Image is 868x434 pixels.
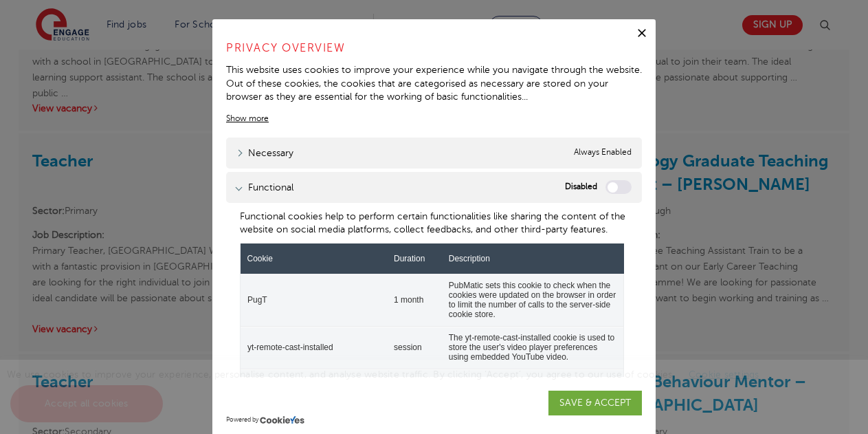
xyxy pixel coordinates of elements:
[236,180,293,195] a: Functional
[387,243,442,274] th: Duration
[241,274,387,326] td: PugT
[442,326,624,369] td: The yt-remote-cast-installed cookie is used to store the user's video player preferences using em...
[574,146,632,160] span: Always Enabled
[387,274,442,326] td: 1 month
[10,385,163,422] a: Accept all cookies
[226,63,642,104] div: This website uses cookies to improve your experience while you navigate through the website. Out ...
[442,243,624,274] th: Description
[226,112,269,124] a: Show more
[236,146,293,160] a: Necessary
[226,40,642,56] h4: Privacy Overview
[387,326,442,369] td: session
[7,369,773,409] span: We use cookies to improve your experience, personalise content, and analyse website traffic. By c...
[241,326,387,369] td: yt-remote-cast-installed
[241,243,387,274] th: Cookie
[689,369,759,380] a: Cookie settings
[442,274,624,326] td: PubMatic sets this cookie to check when the cookies were updated on the browser in order to limit...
